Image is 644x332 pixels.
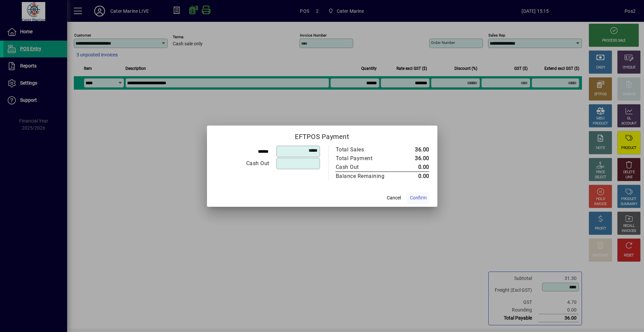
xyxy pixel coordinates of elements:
div: Cash Out [215,159,269,168]
td: 0.00 [399,172,429,181]
td: 0.00 [399,163,429,172]
h2: EFTPOS Payment [207,126,437,145]
span: Cancel [387,194,401,201]
div: Balance Remaining [336,172,392,180]
td: Total Payment [335,154,399,163]
span: Confirm [410,194,427,201]
button: Confirm [407,192,429,204]
button: Cancel [383,192,405,204]
td: 36.00 [399,154,429,163]
div: Cash Out [336,163,392,171]
td: Total Sales [335,145,399,154]
td: 36.00 [399,145,429,154]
